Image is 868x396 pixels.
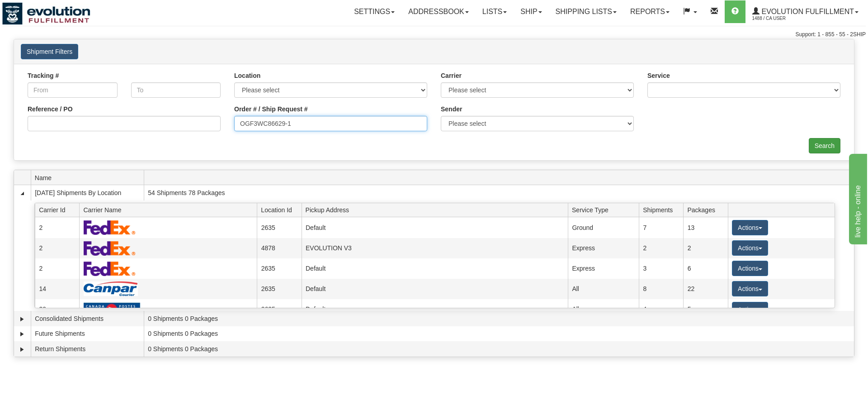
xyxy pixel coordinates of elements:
[347,0,401,23] a: Settings
[639,238,683,258] td: 2
[683,279,727,299] td: 22
[83,203,257,217] span: Carrier Name
[234,105,308,114] label: Order # / Ship Request #
[639,279,683,299] td: 8
[683,238,727,258] td: 2
[623,0,676,23] a: Reports
[35,171,144,185] span: Name
[639,217,683,238] td: 7
[302,258,568,279] td: Default
[261,203,302,217] span: Location Id
[306,203,568,217] span: Pickup Address
[568,217,639,238] td: Ground
[639,299,683,320] td: 4
[568,299,639,320] td: All
[144,311,854,326] td: 0 Shipments 0 Packages
[131,82,221,98] input: To
[639,258,683,279] td: 3
[35,238,79,258] td: 2
[441,105,462,114] label: Sender
[21,44,78,59] button: Shipment Filters
[302,217,568,238] td: Default
[257,258,301,279] td: 2635
[84,241,136,256] img: FedEx Express®
[257,217,301,238] td: 2635
[31,341,144,357] td: Return Shipments
[647,71,670,80] label: Service
[732,281,768,296] button: Actions
[39,203,80,217] span: Carrier Id
[18,189,27,198] a: Collapse
[2,2,90,25] img: logo1488.jpg
[752,14,820,23] span: 1488 / CA User
[572,203,639,217] span: Service Type
[84,302,141,317] img: Canada Post
[28,71,59,80] label: Tracking #
[84,220,136,235] img: FedEx Express®
[401,0,476,23] a: Addressbook
[759,8,854,15] span: Evolution Fulfillment
[144,341,854,357] td: 0 Shipments 0 Packages
[809,138,840,153] input: Search
[687,203,728,217] span: Packages
[732,240,768,256] button: Actions
[257,238,301,258] td: 4878
[31,185,144,200] td: [DATE] Shipments By Location
[549,0,623,23] a: Shipping lists
[35,258,79,279] td: 2
[84,261,136,276] img: FedEx Express®
[302,299,568,320] td: Default
[18,329,27,339] a: Expand
[7,5,84,16] div: live help - online
[568,258,639,279] td: Express
[257,279,301,299] td: 2635
[18,315,27,324] a: Expand
[35,279,79,299] td: 14
[732,220,768,235] button: Actions
[643,203,684,217] span: Shipments
[441,71,462,80] label: Carrier
[28,105,73,114] label: Reference / PO
[568,238,639,258] td: Express
[302,279,568,299] td: Default
[683,217,727,238] td: 13
[35,299,79,320] td: 20
[568,279,639,299] td: All
[18,345,27,354] a: Expand
[732,302,768,317] button: Actions
[683,299,727,320] td: 5
[847,152,867,244] iframe: chat widget
[302,238,568,258] td: EVOLUTION V3
[476,0,514,23] a: Lists
[84,281,138,296] img: Canpar
[514,0,548,23] a: Ship
[35,217,79,238] td: 2
[144,185,854,200] td: 54 Shipments 78 Packages
[144,326,854,342] td: 0 Shipments 0 Packages
[732,261,768,276] button: Actions
[31,311,144,326] td: Consolidated Shipments
[234,71,260,80] label: Location
[257,299,301,320] td: 2635
[2,31,866,38] div: Support: 1 - 855 - 55 - 2SHIP
[28,82,118,98] input: From
[745,0,865,23] a: Evolution Fulfillment 1488 / CA User
[31,326,144,342] td: Future Shipments
[683,258,727,279] td: 6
